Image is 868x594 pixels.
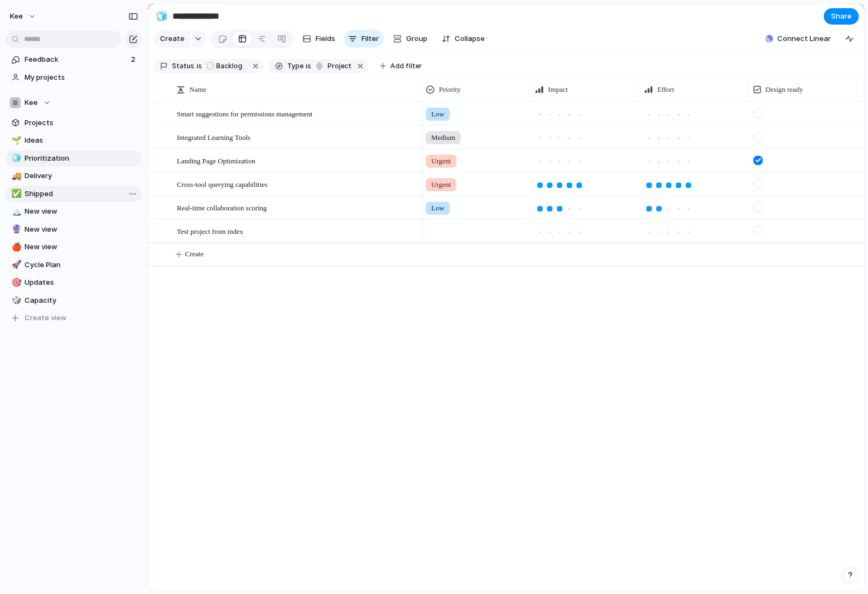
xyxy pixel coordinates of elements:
button: is [304,60,313,72]
span: Real-time collaboration scoring [177,201,267,214]
span: Feedback [25,54,128,65]
span: Medium [431,132,455,143]
span: Collapse [455,33,485,44]
span: New view [25,206,138,217]
button: Group [388,30,433,48]
span: Effort [657,84,674,95]
span: Cycle Plan [25,260,138,270]
span: Updates [25,277,138,288]
button: 🧊 [10,153,21,164]
button: Filter [344,30,383,48]
a: 🏔️New view [5,203,142,220]
div: 🔮 [11,223,19,236]
span: Type [287,61,304,71]
span: kee [10,11,23,22]
button: Create view [5,310,142,326]
div: 🎲 [11,294,19,307]
span: Add filter [390,61,422,71]
button: Create [153,30,190,48]
button: 🌱 [10,135,21,146]
span: Urgent [431,179,451,190]
button: Collapse [437,30,489,48]
span: Ideas [25,135,138,146]
div: 🏔️ [11,205,19,218]
span: 2 [131,54,138,65]
div: 🔮New view [5,221,142,238]
button: Share [824,8,859,25]
a: 🚚Delivery [5,168,142,184]
span: Low [431,109,444,120]
span: Backlog [216,61,242,71]
span: Status [172,61,194,71]
span: Group [406,33,427,44]
span: Integrated Learning Tools [177,131,251,143]
span: Capacity [25,295,138,306]
a: 🎲Capacity [5,292,142,309]
div: 🚚 [11,170,19,183]
a: 🚀Cycle Plan [5,257,142,273]
a: ✅Shipped [5,186,142,202]
div: 🍎 [11,241,19,254]
span: Shipped [25,189,138,199]
a: 🎯Updates [5,274,142,291]
a: 🍎New view [5,239,142,255]
span: Priority [439,84,461,95]
span: Create [160,33,185,44]
button: 🚀 [10,260,21,270]
span: project [324,61,352,71]
span: Filter [361,33,379,44]
span: Impact [548,84,568,95]
span: Cross-tool querying capabilities [177,178,267,190]
span: is [306,61,311,71]
a: My projects [5,69,142,86]
span: Projects [25,117,138,128]
span: New view [25,242,138,252]
button: 🎯 [10,277,21,288]
a: 🌱Ideas [5,132,142,149]
a: Feedback2 [5,51,142,68]
span: Smart suggestions for permissions management [177,107,312,120]
span: Delivery [25,170,138,181]
span: Test project from index [177,225,243,237]
button: is [194,60,204,72]
button: kee [5,8,42,25]
div: 🧊 [156,9,168,23]
span: Connect Linear [777,33,831,44]
span: New view [25,224,138,235]
button: Backlog [203,60,249,72]
button: 🧊 [153,8,170,25]
span: Low [431,203,444,214]
span: Fields [316,33,335,44]
span: Landing Page Optimization [177,154,255,167]
div: 🎯 [11,277,19,289]
span: Share [831,11,852,22]
div: 🌱 [11,134,19,147]
button: Connect Linear [761,31,835,47]
span: is [197,61,202,71]
button: Kee [5,95,142,111]
button: 🚚 [10,170,21,181]
span: Urgent [431,156,451,167]
button: 🏔️ [10,206,21,217]
span: Prioritization [25,153,138,164]
span: Name [189,84,206,95]
a: 🧊Prioritization [5,150,142,167]
span: My projects [25,72,138,83]
span: Create view [25,313,67,324]
div: ✅ [11,187,19,200]
button: Add filter [373,58,429,74]
button: project [312,60,354,72]
button: 🍎 [10,242,21,252]
button: 🎲 [10,295,21,306]
button: Fields [298,30,340,48]
span: Design ready [765,84,803,95]
span: Kee [25,97,38,108]
div: 🚀 [11,258,19,271]
span: Create [185,249,204,260]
